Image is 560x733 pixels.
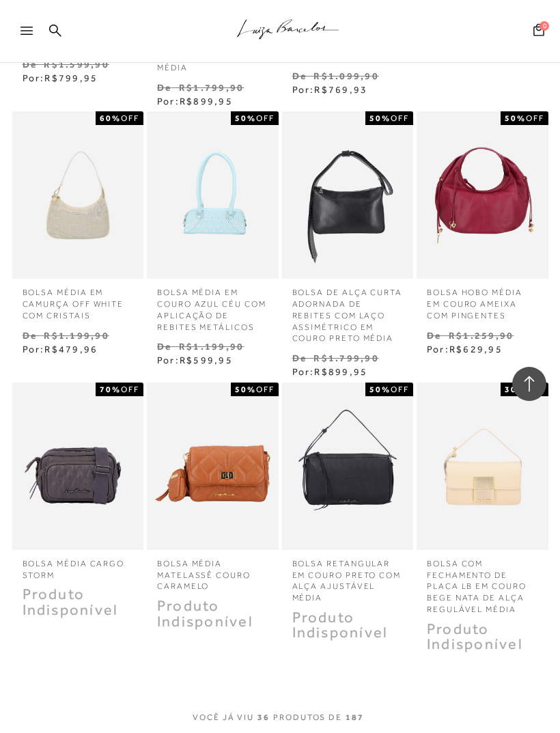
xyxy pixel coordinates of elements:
[12,279,144,321] a: BOLSA MÉDIA EM CAMURÇA OFF WHITE COM CRISTAIS
[529,23,548,41] button: 0
[157,341,171,352] small: De
[235,113,256,123] strong: 50%
[100,113,121,123] strong: 60%
[157,597,253,630] span: Produto Indisponível
[256,385,275,394] span: OFF
[292,84,368,95] span: Por:
[313,352,378,363] small: R$1.799,90
[418,370,547,563] a: BOLSA COM FECHAMENTO DE PLACA LB EM COURO BEGE NATA DE ALÇA REGULÁVEL MÉDIA BOLSA COM FECHAMENTO ...
[417,550,548,616] a: BOLSA COM FECHAMENTO DE PLACA LB EM COURO BEGE NATA DE ALÇA REGULÁVEL MÉDIA
[23,585,119,618] span: Produto Indisponível
[505,385,526,394] strong: 30%
[540,21,549,31] span: 0
[180,96,233,107] span: R$899,95
[23,72,98,83] span: Por:
[283,98,412,292] img: BOLSA DE ALÇA CURTA ADORNADA DE REBITES COM LAÇO ASSIMÉTRICO EM COURO PRETO MÉDIA
[314,84,367,95] span: R$769,93
[14,370,143,563] img: BOLSA MÉDIA CARGO STORM
[14,370,143,563] a: BOLSA MÉDIA CARGO STORM BOLSA MÉDIA CARGO STORM
[157,355,233,365] span: Por:
[292,609,389,641] span: Produto Indisponível
[148,98,277,292] a: BOLSA MÉDIA EM COURO AZUL CÉU COM APLICAÇÃO DE REBITES METÁLICOS BOLSA MÉDIA EM COURO AZUL CÉU CO...
[417,279,548,321] a: BOLSA HOBO MÉDIA EM COURO AMEIXA COM PINGENTES
[148,98,277,292] img: BOLSA MÉDIA EM COURO AZUL CÉU COM APLICAÇÃO DE REBITES METÁLICOS
[180,355,233,365] span: R$599,95
[283,98,412,292] a: BOLSA DE ALÇA CURTA ADORNADA DE REBITES COM LAÇO ASSIMÉTRICO EM COURO PRETO MÉDIA BOLSA DE ALÇA C...
[292,352,307,363] small: De
[44,72,98,83] span: R$799,95
[179,341,244,352] small: R$1.199,90
[23,330,37,341] small: De
[391,385,409,394] span: OFF
[147,279,279,333] a: BOLSA MÉDIA EM COURO AZUL CÉU COM APLICAÇÃO DE REBITES METÁLICOS
[193,713,367,722] span: VOCÊ JÁ VIU PRODUTOS DE
[44,344,98,355] span: R$479,96
[14,98,143,292] a: BOLSA MÉDIA EM CAMURÇA OFF WHITE COM CRISTAIS BOLSA MÉDIA EM CAMURÇA OFF WHITE COM CRISTAIS
[148,370,277,563] a: BOLSA MÉDIA MATELASSÊ COURO CARAMELO BOLSA MÉDIA MATELASSÊ COURO CARAMELO
[292,366,368,377] span: Por:
[427,344,503,355] span: Por:
[256,113,275,123] span: OFF
[346,713,364,722] span: 187
[121,385,139,394] span: OFF
[418,98,547,292] img: BOLSA HOBO MÉDIA EM COURO AMEIXA COM PINGENTES
[314,366,367,377] span: R$899,95
[418,98,547,292] a: BOLSA HOBO MÉDIA EM COURO AMEIXA COM PINGENTES BOLSA HOBO MÉDIA EM COURO AMEIXA COM PINGENTES
[44,59,109,70] small: R$1.599,90
[427,330,441,341] small: De
[418,370,547,563] img: BOLSA COM FECHAMENTO DE PLACA LB EM COURO BEGE NATA DE ALÇA REGULÁVEL MÉDIA
[505,113,526,123] strong: 50%
[283,370,412,563] a: BOLSA RETANGULAR EM COURO PRETO COM ALÇA AJUSTÁVEL MÉDIA BOLSA RETANGULAR EM COURO PRETO COM ALÇA...
[369,113,391,123] strong: 50%
[313,70,378,81] small: R$1.099,90
[282,550,414,604] a: BOLSA RETANGULAR EM COURO PRETO COM ALÇA AJUSTÁVEL MÉDIA
[427,620,523,653] span: Produto Indisponível
[449,344,503,355] span: R$629,95
[292,70,307,81] small: De
[449,330,514,341] small: R$1.259,90
[369,385,391,394] strong: 50%
[100,385,121,394] strong: 70%
[391,113,409,123] span: OFF
[157,96,233,107] span: Por:
[23,344,98,355] span: Por:
[157,82,171,93] small: De
[44,330,109,341] small: R$1.199,90
[147,550,279,592] a: BOLSA MÉDIA MATELASSÊ COURO CARAMELO
[282,279,414,344] a: BOLSA DE ALÇA CURTA ADORNADA DE REBITES COM LAÇO ASSIMÉTRICO EM COURO PRETO MÉDIA
[148,370,277,563] img: BOLSA MÉDIA MATELASSÊ COURO CARAMELO
[23,59,37,70] small: De
[121,113,139,123] span: OFF
[235,385,256,394] strong: 50%
[179,82,244,93] small: R$1.799,90
[257,713,270,722] span: 36
[14,98,143,292] img: BOLSA MÉDIA EM CAMURÇA OFF WHITE COM CRISTAIS
[283,370,412,563] img: BOLSA RETANGULAR EM COURO PRETO COM ALÇA AJUSTÁVEL MÉDIA
[12,550,144,581] a: BOLSA MÉDIA CARGO STORM
[526,113,544,123] span: OFF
